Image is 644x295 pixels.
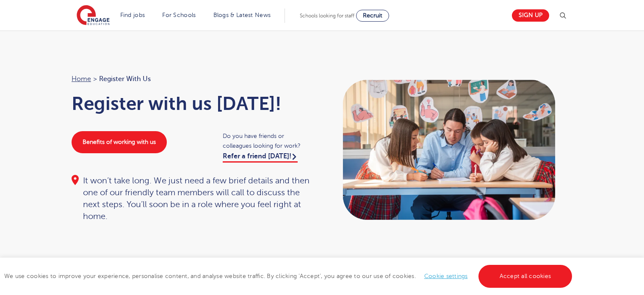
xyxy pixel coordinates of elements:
h1: Register with us [DATE]! [72,93,314,114]
span: Schools looking for staff [300,13,354,19]
a: Cookie settings [424,273,468,279]
a: Refer a friend [DATE]! [223,152,298,163]
span: Recruit [363,12,382,19]
a: Blogs & Latest News [213,12,271,18]
a: Sign up [512,9,549,22]
a: Find jobs [120,12,145,18]
div: It won’t take long. We just need a few brief details and then one of our friendly team members wi... [72,175,314,222]
span: > [93,75,97,83]
nav: breadcrumb [72,73,314,84]
span: We use cookies to improve your experience, personalise content, and analyse website traffic. By c... [4,273,574,279]
a: Benefits of working with us [72,131,167,153]
a: Home [72,75,91,83]
span: Do you have friends or colleagues looking for work? [223,131,314,151]
a: For Schools [162,12,196,18]
a: Accept all cookies [478,265,572,288]
img: Engage Education [77,5,110,26]
span: Register with us [99,73,151,84]
a: Recruit [356,10,389,22]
